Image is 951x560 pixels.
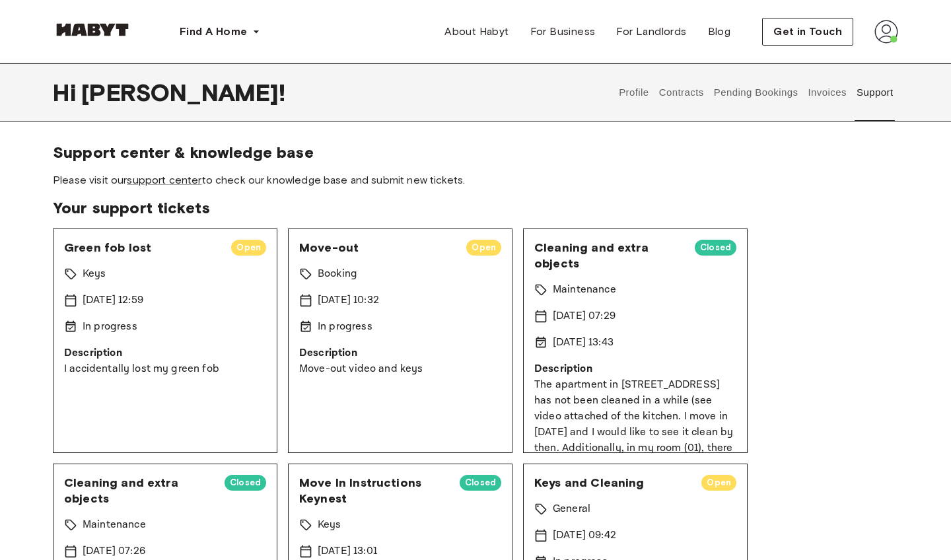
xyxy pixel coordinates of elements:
[299,240,456,256] span: Move-out
[701,476,736,489] span: Open
[64,361,266,377] p: I accidentally lost my green fob
[534,475,691,491] span: Keys and Cleaning
[444,24,509,40] span: About Habyt
[460,476,501,489] span: Closed
[53,198,898,218] span: Your support tickets
[318,266,357,282] p: Booking
[806,63,848,122] button: Invoices
[180,24,247,40] span: Find A Home
[553,528,616,543] p: [DATE] 09:42
[708,24,731,40] span: Blog
[299,475,449,507] span: Move In Instructions Keynest
[695,241,736,254] span: Closed
[434,18,519,45] a: About Habyt
[169,18,271,45] button: Find A Home
[299,345,501,361] p: Description
[617,63,651,122] button: Profile
[83,517,146,533] p: Maintenance
[64,345,266,361] p: Description
[299,361,501,377] p: Move-out video and keys
[773,24,842,40] span: Get in Touch
[64,240,221,256] span: Green fob lost
[553,308,616,324] p: [DATE] 07:29
[231,241,266,254] span: Open
[318,293,379,308] p: [DATE] 10:32
[530,24,596,40] span: For Business
[318,319,372,335] p: In progress
[466,241,501,254] span: Open
[874,20,898,44] img: avatar
[534,240,684,271] span: Cleaning and extra objects
[616,24,686,40] span: For Landlords
[127,174,201,186] a: support center
[53,23,132,36] img: Habyt
[534,377,736,520] p: The apartment in [STREET_ADDRESS] has not been cleaned in a while (see video attached of the kitc...
[83,266,106,282] p: Keys
[53,143,898,162] span: Support center & knowledge base
[855,63,895,122] button: Support
[520,18,606,45] a: For Business
[553,501,590,517] p: General
[762,18,853,46] button: Get in Touch
[712,63,800,122] button: Pending Bookings
[657,63,705,122] button: Contracts
[53,173,898,188] span: Please visit our to check our knowledge base and submit new tickets.
[534,361,736,377] p: Description
[53,79,81,106] span: Hi
[606,18,697,45] a: For Landlords
[318,517,341,533] p: Keys
[553,335,614,351] p: [DATE] 13:43
[697,18,742,45] a: Blog
[614,63,898,122] div: user profile tabs
[83,543,145,559] p: [DATE] 07:26
[81,79,285,106] span: [PERSON_NAME] !
[83,293,143,308] p: [DATE] 12:59
[64,475,214,507] span: Cleaning and extra objects
[225,476,266,489] span: Closed
[553,282,616,298] p: Maintenance
[318,543,377,559] p: [DATE] 13:01
[83,319,137,335] p: In progress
